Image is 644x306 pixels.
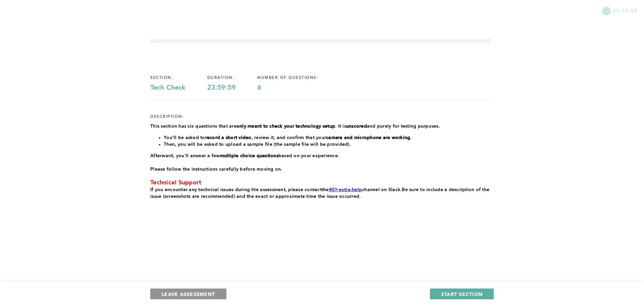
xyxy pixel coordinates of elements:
[430,289,494,299] button: START SECTION
[150,186,491,200] p: the channel on Slack Be sure to include a description of the issue (screenshots are recommended) ...
[441,291,483,297] span: START SECTION
[329,187,362,192] a: #03-extra-help
[236,124,335,129] strong: only meant to check your technology setup
[205,135,252,140] strong: record a short video
[220,154,278,158] strong: multiple choice questions
[207,84,258,92] div: 23:59:59
[326,135,410,140] strong: camera and microphone are working
[150,84,207,92] div: Tech Check
[150,123,491,130] p: This section has six questions that are . It is and purely for testing purposes.
[150,75,207,81] div: section:
[162,291,215,297] span: LEAVE ASSESSMENT
[207,75,258,81] div: duration:
[164,134,491,141] li: You’ll be asked to , review it, and confirm that your .
[346,124,367,129] strong: unscored
[257,75,340,81] div: number of questions:
[150,289,226,299] button: LEAVE ASSESSMENT
[150,114,184,120] div: description:
[400,187,402,192] span: .
[150,166,491,173] p: Please follow the instructions carefully before moving on.
[164,141,491,148] li: Then, you will be asked to upload a sample file (the sample file will be provided).
[257,84,340,92] div: 6
[612,7,637,14] span: 23:59:59
[150,152,491,159] p: Afterward, you'll answer a few based on your experience.
[150,187,322,192] span: If you encounter any technical issues during the assessment, please contact
[150,180,201,186] span: Technical Support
